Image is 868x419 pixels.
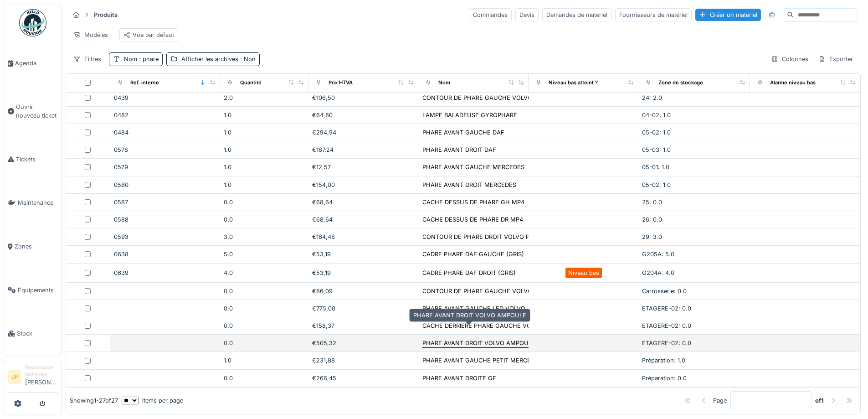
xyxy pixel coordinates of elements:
div: €68,64 [312,198,415,207]
div: 0.0 [224,374,304,383]
div: 0.0 [224,321,304,330]
div: LAMPE BALADEUSE GYROPHARE [422,111,517,119]
span: Stock [17,329,58,338]
div: PHARE AVANT GAUCHE MERCEDES [422,163,524,171]
div: 3.0 [224,233,304,241]
div: 0.0 [224,339,304,347]
div: €505,32 [312,339,415,347]
div: 1.0 [224,145,304,154]
div: €775,00 [312,304,415,313]
span: Équipements [18,286,58,295]
div: CACHE DESSUS DE PHARE DR MP4 [422,215,523,224]
div: €53,19 [312,250,415,259]
div: €12,57 [312,163,415,171]
div: CACHE DERRIERE PHARE GAUCHE VOLVO [422,321,543,330]
div: 1.0 [224,163,304,171]
div: Quantité [240,79,262,87]
div: 0439 [114,93,217,102]
span: G205A: 5.0 [642,251,674,258]
span: 26: 0.0 [642,216,662,223]
div: Fournisseurs de matériel [615,8,692,21]
li: JP [8,370,21,384]
div: items per page [122,396,183,405]
div: 4.0 [224,269,304,277]
div: €158,37 [312,321,415,330]
span: Ouvrir nouveau ticket [16,103,58,120]
div: PHARE AVANT DROIT DAF [422,145,496,154]
div: €164,48 [312,233,415,241]
div: Ref. interne [130,79,159,87]
div: 0587 [114,198,217,207]
div: 0639 [114,269,217,277]
div: Filtres [69,52,105,66]
a: Agenda [4,41,62,85]
a: Ouvrir nouveau ticket [4,85,62,138]
div: Zone de stockage [658,79,703,87]
li: [PERSON_NAME] [25,364,58,390]
div: €154,00 [312,181,415,189]
div: 2.0 [224,93,304,102]
div: Showing 1 - 27 of 27 [70,396,118,405]
div: €68,64 [312,215,415,224]
strong: Produits [90,10,121,19]
div: CACHE DESSUS DE PHARE GH MP4 [422,198,524,207]
div: €64,80 [312,111,415,119]
span: Carrosserie: 0.0 [642,288,687,295]
img: Badge_color-CXgf-gQk.svg [19,9,46,36]
a: JP Responsable technicien[PERSON_NAME] [8,364,58,393]
div: Nom [124,55,159,63]
div: 0.0 [224,215,304,224]
span: : Non [238,56,256,62]
span: Zones [15,242,58,251]
strong: of 1 [815,396,824,405]
div: PHARE AVANT DROIT VOLVO AMPOULE [409,309,530,322]
span: 05-03: 1.0 [642,146,671,153]
div: 1.0 [224,128,304,137]
div: €86,09 [312,287,415,295]
span: G204A: 4.0 [642,269,674,276]
div: Nom [438,79,450,87]
div: Modèles [69,28,112,41]
span: Maintenance [18,198,58,207]
div: €266,45 [312,374,415,383]
div: 0593 [114,233,217,241]
div: 0578 [114,145,217,154]
div: PHARE AVANT GAUCHE LED VOLVO [422,304,525,313]
div: 0579 [114,163,217,171]
span: 29: 3.0 [642,233,662,240]
div: 0.0 [224,287,304,295]
span: 25: 0.0 [642,199,662,206]
span: ETAGERE-02: 0.0 [642,305,691,312]
span: 04-02: 1.0 [642,112,671,119]
div: PHARE AVANT GAUCHE DAF [422,128,504,137]
div: Créer un matériel [695,9,761,21]
div: CONTOUR DE PHARE GAUCHE VOLVO PHARE LED [422,287,566,295]
span: Tickets [16,155,58,164]
a: Zones [4,225,62,269]
div: Exporter [814,52,857,66]
div: Commandes [469,8,512,21]
a: Équipements [4,269,62,312]
span: 05-02: 1.0 [642,181,671,188]
div: Afficher les archivés [181,55,256,63]
div: Niveau bas atteint ? [549,79,598,87]
div: €167,24 [312,145,415,154]
div: €106,50 [312,93,415,102]
div: 5.0 [224,250,304,259]
div: 0484 [114,128,217,137]
span: Préparation: 1.0 [642,357,685,364]
div: 1.0 [224,356,304,365]
div: 0638 [114,250,217,259]
div: PHARE AVANT DROIT MERCEDES [422,181,516,189]
div: 0580 [114,181,217,189]
span: ETAGERE-02: 0.0 [642,340,691,347]
span: 05-02: 1.0 [642,129,671,136]
a: Tickets [4,138,62,181]
div: PHARE AVANT DROITE OE [422,374,496,383]
div: 0588 [114,215,217,224]
div: Prix HTVA [329,79,353,87]
span: Préparation: 0.0 [642,375,687,382]
span: 05-01: 1.0 [642,164,669,171]
div: Vue par défaut [123,31,174,39]
div: 0.0 [224,304,304,313]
